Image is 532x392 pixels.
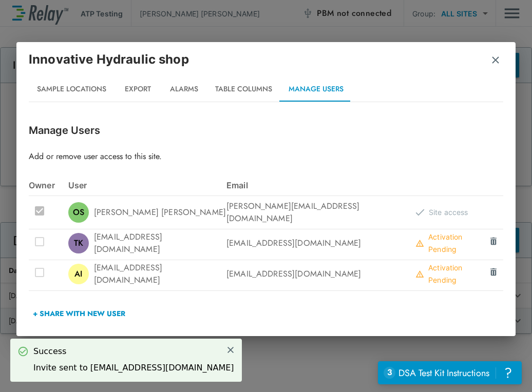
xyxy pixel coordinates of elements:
[29,179,68,191] div: Owner
[226,200,385,225] div: [PERSON_NAME][EMAIL_ADDRESS][DOMAIN_NAME]
[29,50,189,69] p: Innovative Hydraulic shop
[68,262,226,286] div: [EMAIL_ADDRESS][DOMAIN_NAME]
[68,202,89,223] div: OS
[115,77,161,102] button: Export
[68,233,89,253] div: TK
[489,267,498,277] img: Drawer Icon
[226,237,385,249] div: [EMAIL_ADDRESS][DOMAIN_NAME]
[161,77,207,102] button: Alarms
[226,268,385,280] div: [EMAIL_ADDRESS][DOMAIN_NAME]
[68,202,226,223] div: [PERSON_NAME] [PERSON_NAME]
[226,179,385,191] div: Email
[68,179,226,191] div: User
[415,270,424,278] img: check Icon
[378,361,522,384] iframe: Resource center
[415,240,424,247] img: check Icon
[415,231,484,256] div: Activation Pending
[415,206,468,219] div: Site access
[489,236,498,246] img: Drawer Icon
[68,231,226,256] div: [EMAIL_ADDRESS][DOMAIN_NAME]
[415,262,484,286] div: Activation Pending
[29,123,503,138] p: Manage Users
[226,345,235,355] img: Close Icon
[29,150,503,163] p: Add or remove user access to this site.
[18,346,28,357] img: Success
[280,77,352,102] button: Manage Users
[33,345,234,358] div: Success
[68,264,89,284] div: AI
[29,301,129,326] button: + Share with New User
[29,77,115,102] button: Sample Locations
[415,209,425,216] img: check Icon
[490,55,501,65] img: Remove
[207,77,280,102] button: Table Columns
[33,362,234,374] div: Invite sent to [EMAIL_ADDRESS][DOMAIN_NAME]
